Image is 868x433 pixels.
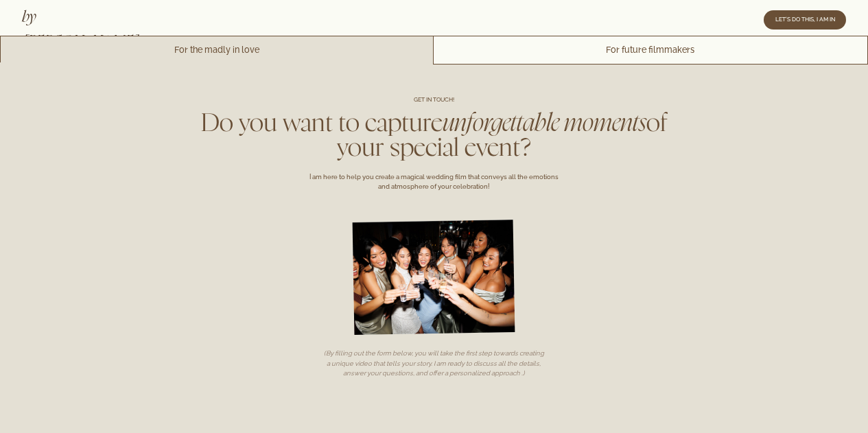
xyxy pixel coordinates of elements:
div: I am here to help you create a magical wedding film that conveys all the emotions and atmosphere ... [307,172,561,193]
div: Do you want to capture of your special event? [196,112,673,161]
em: (By filling out the form below, you will take the first step towards creating a unique video that... [324,349,544,377]
span: unforgettable moments [443,111,646,136]
a: For future filmmakers [432,36,868,65]
a: LET’S DO THIS, I AM IN [764,10,846,30]
a: by [PERSON_NAME] [22,9,139,50]
div: GET IN TOUCH! [231,95,636,104]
